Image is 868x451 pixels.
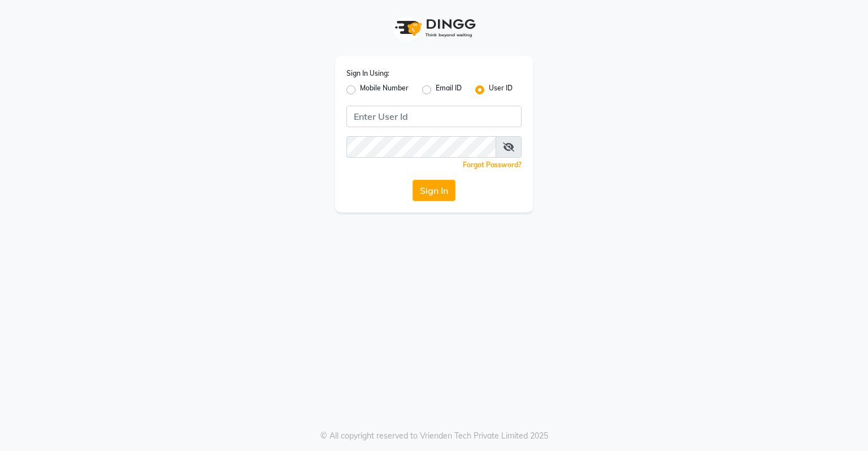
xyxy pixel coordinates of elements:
[413,180,455,201] button: Sign In
[489,83,513,97] label: User ID
[389,11,479,45] img: logo1.svg
[463,161,522,169] a: Forgot Password?
[346,136,496,158] input: Username
[360,83,409,97] label: Mobile Number
[346,106,522,127] input: Username
[346,68,389,79] label: Sign In Using:
[436,83,462,97] label: Email ID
